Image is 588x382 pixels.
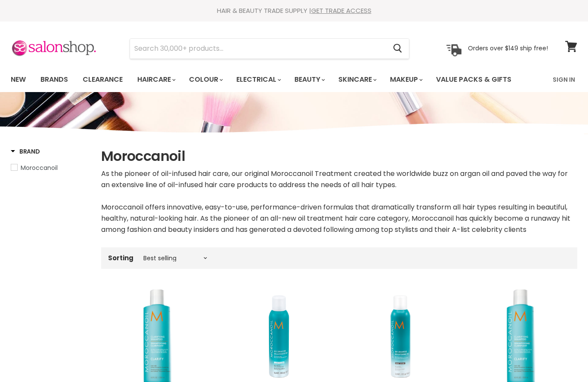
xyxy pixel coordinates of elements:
button: Search [386,39,409,59]
a: Colour [183,71,228,89]
div: As the pioneer of oil-infused hair care, our original Moroccanoil Treatment created the worldwide... [101,168,577,235]
a: Clearance [76,71,129,89]
label: Sorting [108,254,133,262]
a: Moroccanoil [11,163,90,173]
a: Brands [34,71,74,89]
a: Electrical [230,71,286,89]
p: Orders over $149 ship free! [468,44,548,52]
h3: Brand [11,147,40,156]
form: Product [130,38,409,59]
a: Makeup [384,71,428,89]
a: GET TRADE ACCESS [311,6,371,15]
a: Beauty [288,71,330,89]
ul: Main menu [4,67,533,92]
a: Sign In [548,71,580,89]
a: New [4,71,32,89]
h1: Moroccanoil [101,147,577,165]
a: Skincare [332,71,382,89]
a: Haircare [131,71,181,89]
span: Moroccanoil [21,163,58,172]
input: Search [130,39,386,59]
a: Value Packs & Gifts [430,71,518,89]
